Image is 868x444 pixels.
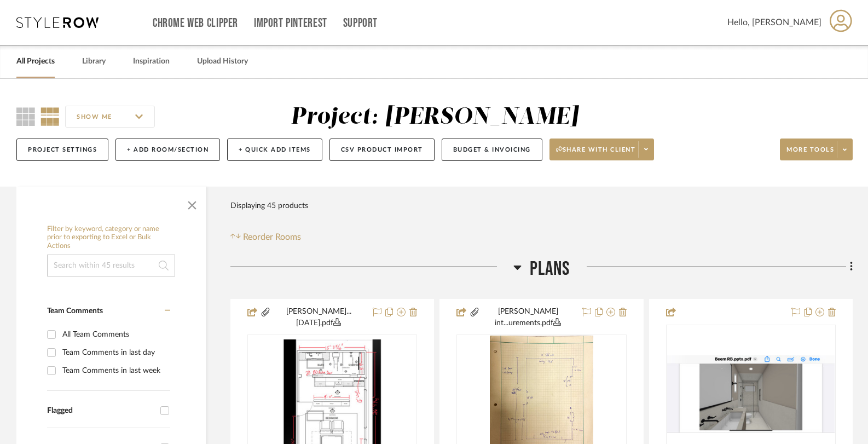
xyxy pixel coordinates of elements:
button: CSV Product Import [329,139,435,161]
button: [PERSON_NAME] int...urements.pdf [480,306,575,329]
input: Search within 45 results [47,255,175,276]
div: Flagged [47,406,155,416]
h6: Filter by keyword, category or name prior to exporting to Excel or Bulk Actions [47,225,175,251]
button: [PERSON_NAME]...[DATE].pdf [271,306,366,329]
a: Chrome Web Clipper [153,19,238,28]
div: Displaying 45 products [230,195,308,217]
div: All Team Comments [62,326,167,343]
button: Reorder Rooms [230,230,301,244]
span: Reorder Rooms [243,230,301,244]
a: Inspiration [133,54,170,69]
a: Library [82,54,106,69]
span: Plans [530,257,570,281]
button: + Add Room/Section [115,139,220,161]
a: All Projects [16,54,55,69]
a: Support [343,19,378,28]
span: Team Comments [47,307,103,315]
div: Project: [PERSON_NAME] [291,106,578,129]
button: Close [181,192,203,214]
div: Team Comments in last day [62,344,167,361]
span: More tools [786,146,834,162]
img: Bathroom Rendering [667,355,835,433]
div: Team Comments in last week [62,362,167,379]
a: Upload History [197,54,248,69]
button: Budget & Invoicing [442,139,542,161]
a: Import Pinterest [254,19,327,28]
button: + Quick Add Items [227,139,322,161]
span: Share with client [556,146,636,162]
button: More tools [780,139,853,160]
button: Share with client [549,139,655,160]
button: Project Settings [16,139,108,161]
span: Hello, [PERSON_NAME] [727,16,821,29]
